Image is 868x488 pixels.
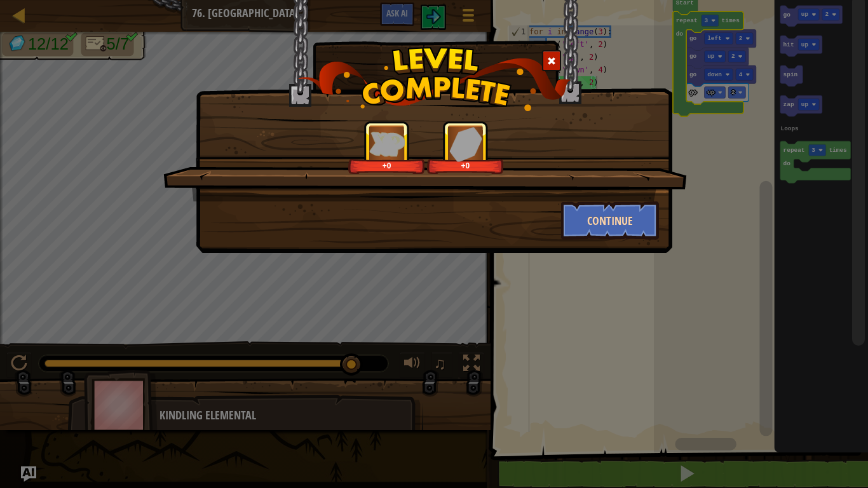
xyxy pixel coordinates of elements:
[449,126,482,161] img: reward_icon_gems.png
[561,201,660,240] button: Continue
[351,161,423,170] div: +0
[298,47,571,111] img: level_complete.png
[369,132,405,156] img: reward_icon_xp.png
[430,161,501,170] div: +0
